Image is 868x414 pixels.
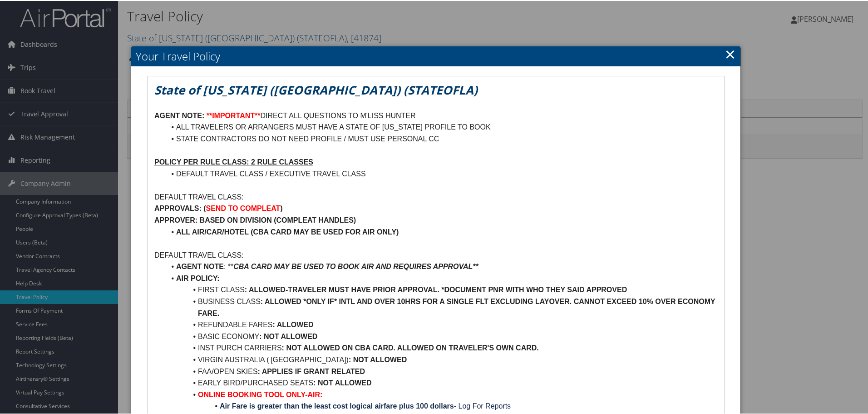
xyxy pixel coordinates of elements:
strong: AGENT NOTE: [154,111,204,119]
p: DIRECT ALL QUESTIONS TO M'LISS HUNTER [154,109,717,121]
li: FAA/OPEN SKIES [165,365,717,377]
strong: : APPLIES IF GRANT RELATED [258,367,365,374]
strong: : ALLOWED-TRAVELER MUST HAVE PRIOR APPROVAL. *DOCUMENT PNR WITH WHO THEY SAID APPROVED [245,285,627,293]
strong: : ALLOWED [272,320,313,328]
li: BUSINESS CLASS [165,295,717,318]
em: State of [US_STATE] ([GEOGRAPHIC_DATA]) (STATEOFLA) [154,81,478,97]
strong: ) [280,204,282,211]
li: BASIC ECONOMY [165,330,717,342]
p: DEFAULT TRAVEL CLASS: [154,190,717,202]
strong: ONLINE BOOKING TOOL ONLY-AIR: [198,390,322,398]
li: INST PURCH CARRIERS [165,341,717,353]
h2: Your Travel Policy [131,45,740,65]
u: POLICY PER RULE CLASS: 2 RULE CLASSES [154,157,313,165]
strong: ( [203,204,206,211]
strong: : NOT ALLOWED [313,378,371,386]
strong: : ALLOWED *ONLY IF* INTL AND OVER 10HRS FOR A SINGLE FLT EXCLUDING LAYOVER. CANNOT EXCEED 10% OVE... [198,297,717,316]
a: Close [725,44,735,62]
li: VIRGIN AUSTRALIA ( [GEOGRAPHIC_DATA]) [165,353,717,365]
span: - Log For Reports [454,401,511,409]
strong: : NOT ALLOWED [259,332,317,339]
li: ALL TRAVELERS OR ARRANGERS MUST HAVE A STATE OF [US_STATE] PROFILE TO BOOK [165,120,717,132]
strong: AIR POLICY: [176,274,220,281]
li: REFUNDABLE FARES [165,318,717,330]
strong: APPROVER: BASED ON DIVISION (COMPLEAT HANDLES) [154,215,356,223]
strong: SEND TO COMPLEAT [206,204,281,211]
li: EARLY BIRD/PURCHASED SEATS [165,376,717,388]
strong: : NOT ALLOWED [349,355,407,363]
em: CBA CARD MAY BE USED TO BOOK AIR AND REQUIRES APPROVAL** [233,262,478,269]
strong: APPROVALS: [154,204,202,211]
strong: AGENT NOTE [176,262,224,269]
li: FIRST CLASS [165,283,717,295]
p: DEFAULT TRAVEL CLASS: [154,249,717,260]
li: STATE CONTRACTORS DO NOT NEED PROFILE / MUST USE PERSONAL CC [165,132,717,144]
strong: Air Fare is greater than the least cost logical airfare plus 100 dollars [220,401,454,409]
li: DEFAULT TRAVEL CLASS / EXECUTIVE TRAVEL CLASS [165,167,717,179]
strong: ALL AIR/CAR/HOTEL (CBA CARD MAY BE USED FOR AIR ONLY) [176,227,399,235]
strong: : NOT ALLOWED ON CBA CARD. ALLOWED ON TRAVELER'S OWN CARD. [282,343,539,351]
